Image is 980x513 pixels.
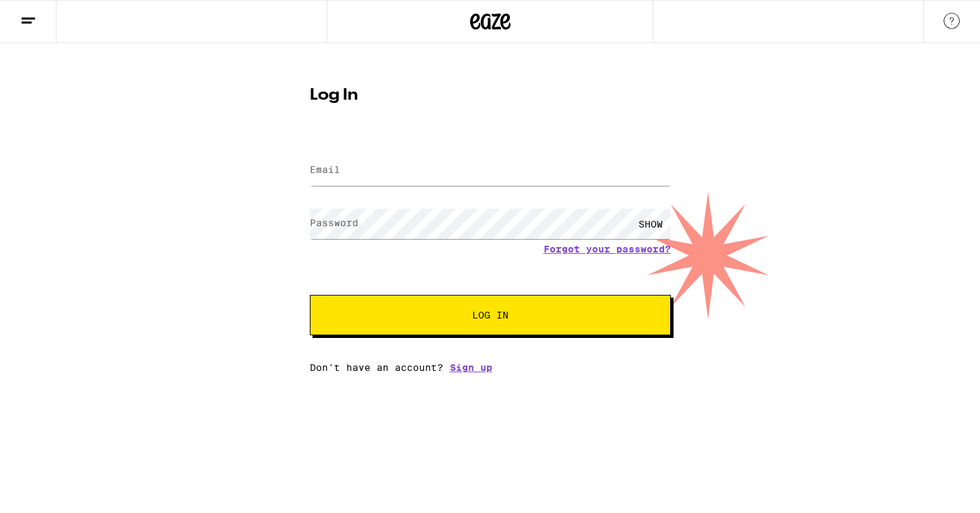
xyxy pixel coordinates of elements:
[310,295,671,335] button: Log In
[310,362,671,373] div: Don't have an account?
[472,310,509,320] span: Log In
[310,88,671,104] h1: Log In
[450,362,492,373] a: Sign up
[630,209,671,239] div: SHOW
[310,164,340,175] label: Email
[544,244,671,254] a: Forgot your password?
[310,156,671,186] input: Email
[310,217,358,228] label: Password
